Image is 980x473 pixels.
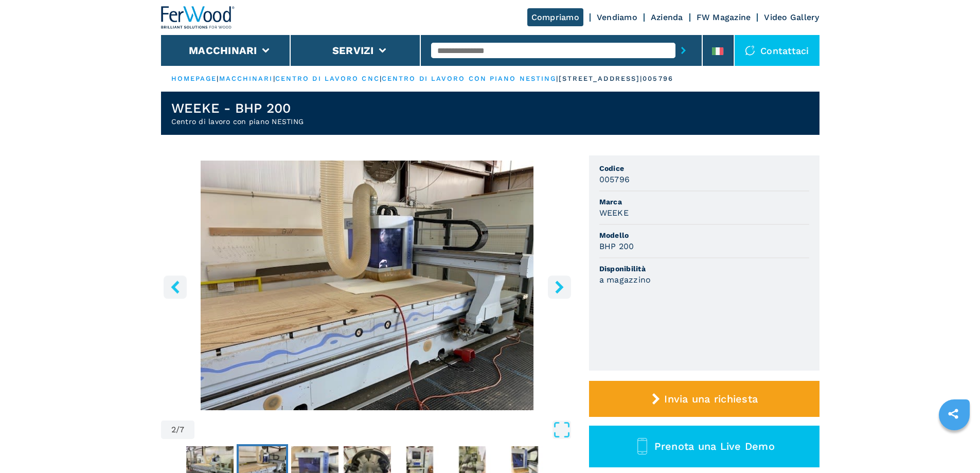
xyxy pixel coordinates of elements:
[161,161,574,410] div: Go to Slide 2
[548,275,571,299] button: right-button
[171,100,304,116] h1: WEEKE - BHP 200
[599,264,809,274] span: Disponibilità
[171,116,304,127] h2: Centro di lavoro con piano NESTING
[599,207,629,219] h3: WEEKE
[675,39,691,62] button: submit-button
[164,275,187,299] button: left-button
[589,426,819,467] button: Prenota una Live Demo
[589,381,819,417] button: Invia una richiesta
[599,274,651,286] h3: a magazzino
[599,173,630,185] h3: 005796
[171,426,176,434] span: 2
[161,161,574,410] img: Centro di lavoro con piano NESTING WEEKE BHP 200
[697,12,751,22] a: FW Magazine
[275,75,380,82] a: centro di lavoro cnc
[735,35,819,66] div: Contattaci
[527,8,583,26] a: Compriamo
[654,440,775,452] span: Prenota una Live Demo
[940,401,966,427] a: sharethis
[664,393,758,405] span: Invia una richiesta
[643,74,673,83] p: 005796
[380,75,382,82] span: |
[597,12,637,22] a: Vendiamo
[559,74,643,83] p: [STREET_ADDRESS] |
[599,163,809,173] span: Codice
[599,240,634,252] h3: BHP 200
[217,75,219,82] span: |
[936,427,972,465] iframe: Chat
[599,230,809,240] span: Modello
[332,44,374,57] button: Servizi
[599,197,809,207] span: Marca
[651,12,683,22] a: Azienda
[189,44,257,57] button: Macchinari
[161,6,235,29] img: Ferwood
[382,75,556,82] a: centro di lavoro con piano nesting
[219,75,273,82] a: macchinari
[273,75,275,82] span: |
[556,75,558,82] span: |
[180,426,184,434] span: 7
[176,426,180,434] span: /
[764,12,819,22] a: Video Gallery
[197,421,571,439] button: Open Fullscreen
[745,45,755,56] img: Contattaci
[171,75,217,82] a: HOMEPAGE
